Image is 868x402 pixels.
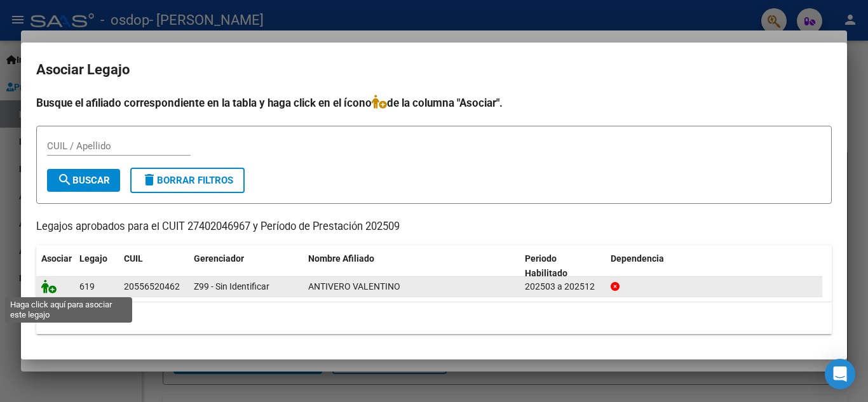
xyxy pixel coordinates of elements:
[36,219,832,235] p: Legajos aprobados para el CUIT 27402046967 y Período de Prestación 202509
[303,245,520,287] datatable-header-cell: Nombre Afiliado
[308,253,374,264] span: Nombre Afiliado
[124,253,143,264] span: CUIL
[36,58,832,82] h2: Asociar Legajo
[308,281,400,291] span: ANTIVERO VALENTINO
[36,95,832,111] h4: Busque el afiliado correspondiente en la tabla y haga click en el ícono de la columna "Asociar".
[57,175,110,186] span: Buscar
[79,253,107,264] span: Legajo
[36,302,832,334] div: 1 registros
[520,245,606,287] datatable-header-cell: Periodo Habilitado
[57,172,72,187] mat-icon: search
[611,253,664,264] span: Dependencia
[194,281,269,291] span: Z99 - Sin Identificar
[525,279,600,294] div: 202503 a 202512
[189,245,303,287] datatable-header-cell: Gerenciador
[36,245,74,287] datatable-header-cell: Asociar
[47,169,120,192] button: Buscar
[130,168,245,193] button: Borrar Filtros
[119,245,189,287] datatable-header-cell: CUIL
[41,253,72,264] span: Asociar
[194,253,244,264] span: Gerenciador
[825,359,855,389] div: Open Intercom Messenger
[142,172,157,187] mat-icon: delete
[525,253,567,278] span: Periodo Habilitado
[124,279,180,294] div: 20556520462
[79,281,95,291] span: 619
[606,245,822,287] datatable-header-cell: Dependencia
[142,175,233,186] span: Borrar Filtros
[74,245,119,287] datatable-header-cell: Legajo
